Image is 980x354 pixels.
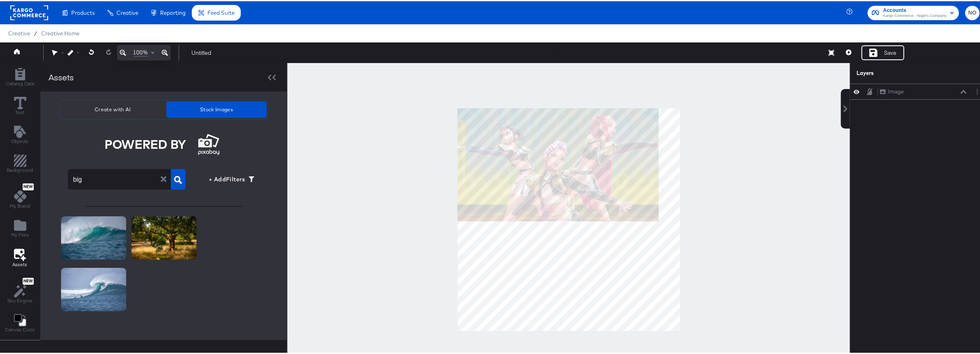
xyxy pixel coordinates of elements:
[133,47,148,55] span: 100%
[883,12,947,18] span: Kargo Commerce - Nigel's Company
[61,100,165,117] button: Create with AI
[5,181,35,211] button: NewMy Brand
[166,100,267,117] button: Stock Images
[883,5,947,14] span: Accounts
[11,230,29,237] span: My Files
[5,325,35,332] span: Canvas Color
[160,8,186,15] span: Reporting
[68,163,166,186] input: Search assets...
[7,296,33,303] span: Rec Engine
[884,48,896,56] div: Save
[868,5,959,19] button: AccountsKargo Commerce - Nigel's Company
[8,245,33,269] button: Assets
[116,8,138,15] span: Creative
[6,79,34,86] span: Catalog Data
[2,152,38,175] button: Add Rectangle
[1,65,39,88] button: Add Rectangle
[202,171,260,185] button: + AddFilters
[9,94,31,117] button: Text
[64,104,161,113] span: Create with AI
[857,68,940,76] div: Layers
[880,86,904,95] button: Image
[170,104,263,113] span: Stock Images
[23,183,34,188] span: New
[71,8,95,15] span: Products
[10,202,30,208] span: My Brand
[13,260,28,267] span: Assets
[965,5,980,19] button: NO
[8,29,30,35] span: Creative
[968,7,976,16] span: NO
[30,29,41,35] span: /
[16,108,25,115] span: Text
[7,166,33,172] span: Background
[49,70,74,82] div: Assets
[2,274,37,305] button: NewRec Engine
[23,277,34,283] span: New
[41,29,79,35] a: Creative Home
[12,137,29,143] span: Objects
[888,87,904,94] div: Image
[205,173,256,183] span: + Add Filters
[6,216,34,240] button: Add Files
[105,136,186,150] div: POWERED BY
[861,44,904,59] button: Save
[207,8,235,15] span: Feed Suite
[7,122,34,146] button: Add Text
